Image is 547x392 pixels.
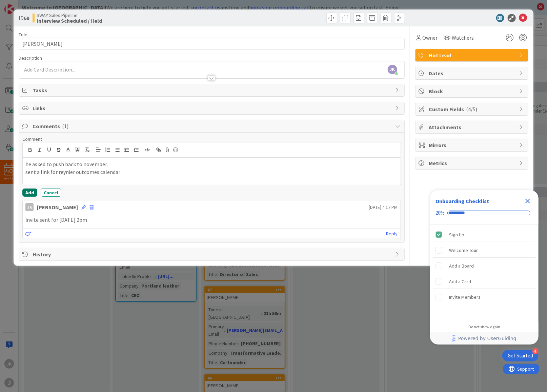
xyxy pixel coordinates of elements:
a: Powered by UserGuiding [433,332,535,345]
span: Support [14,1,31,9]
span: Comment [22,136,42,142]
div: [PERSON_NAME] [37,203,78,211]
span: Watchers [452,34,474,42]
a: Reply [386,230,398,238]
span: SWAY Sales Pipeline [37,13,102,18]
span: Dates [429,69,516,77]
div: Welcome Tour is incomplete. [433,243,536,258]
div: Checklist items [430,224,539,320]
span: Attachments [429,123,516,131]
div: Invite Members [449,293,481,301]
div: Invite Members is incomplete. [433,290,536,305]
button: Add [22,189,37,197]
span: Description [19,55,42,61]
div: Close Checklist [522,196,533,207]
div: Onboarding Checklist [435,197,489,205]
div: JK [25,203,34,211]
b: Interview Scheduled / Held [37,18,102,23]
div: Sign Up [449,231,464,239]
div: Checklist Container [430,190,539,345]
b: 69 [24,15,29,21]
div: Add a Card [449,277,471,286]
div: Footer [430,332,539,345]
span: Tasks [33,86,392,94]
span: ( 1 ) [62,123,68,130]
span: ID [19,14,29,22]
span: History [33,250,392,258]
span: Powered by UserGuiding [458,334,516,342]
p: he asked to push back to november. [25,160,398,168]
p: invite sent for [DATE] 2pm [25,216,398,224]
div: Add a Board [449,262,474,270]
span: Custom Fields [429,105,516,113]
div: Open Get Started checklist, remaining modules: 4 [502,350,539,361]
span: Links [33,104,392,112]
span: Hot Lead [429,51,516,59]
span: JK [388,65,397,74]
div: Add a Card is incomplete. [433,274,536,289]
span: [DATE] 4:17 PM [369,204,398,211]
div: Get Started [508,352,533,359]
div: Add a Board is incomplete. [433,258,536,273]
div: 20% [435,210,445,216]
span: Mirrors [429,141,516,149]
span: Owner [423,34,438,42]
div: Do not show again [468,324,500,330]
button: Cancel [41,189,61,197]
span: Block [429,87,516,95]
span: ( 4/5 ) [466,106,478,113]
label: Title [19,32,27,38]
p: sent a link for reynier outcomes calendar [25,168,398,176]
span: Comments [33,122,392,130]
div: 4 [532,348,539,354]
span: Metrics [429,159,516,167]
div: Sign Up is complete. [433,227,536,242]
div: Welcome Tour [449,246,478,254]
div: Checklist progress: 20% [435,210,533,216]
input: type card name here... [19,38,404,50]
